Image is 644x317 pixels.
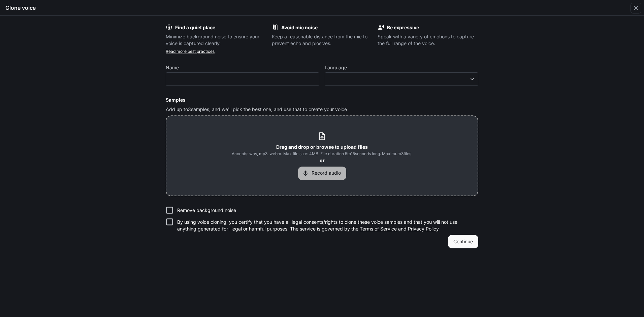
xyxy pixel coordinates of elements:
b: Find a quiet place [175,25,215,30]
div: ​ [325,76,478,82]
b: Drag and drop or browse to upload files [276,144,368,150]
p: Language [325,65,347,70]
p: Add up to 3 samples, and we'll pick the best one, and use that to create your voice [166,106,478,113]
h5: Clone voice [5,4,36,11]
span: Accepts: wav, mp3, webm. Max file size: 4MB. File duration 5 to 15 seconds long. Maximum 3 files. [232,150,412,157]
p: Name [166,65,179,70]
p: By using voice cloning, you certify that you have all legal consents/rights to clone these voice ... [177,219,473,232]
button: Continue [448,235,478,248]
b: or [320,157,325,163]
b: Avoid mic noise [281,25,318,30]
p: Keep a reasonable distance from the mic to prevent echo and plosives. [272,33,373,47]
p: Minimize background noise to ensure your voice is captured clearly. [166,33,266,47]
h6: Samples [166,97,478,103]
p: Speak with a variety of emotions to capture the full range of the voice. [378,33,478,47]
a: Read more best practices [166,49,215,54]
a: Terms of Service [360,226,397,232]
button: Record audio [298,167,346,180]
b: Be expressive [387,25,419,30]
p: Remove background noise [177,207,236,214]
a: Privacy Policy [408,226,439,232]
